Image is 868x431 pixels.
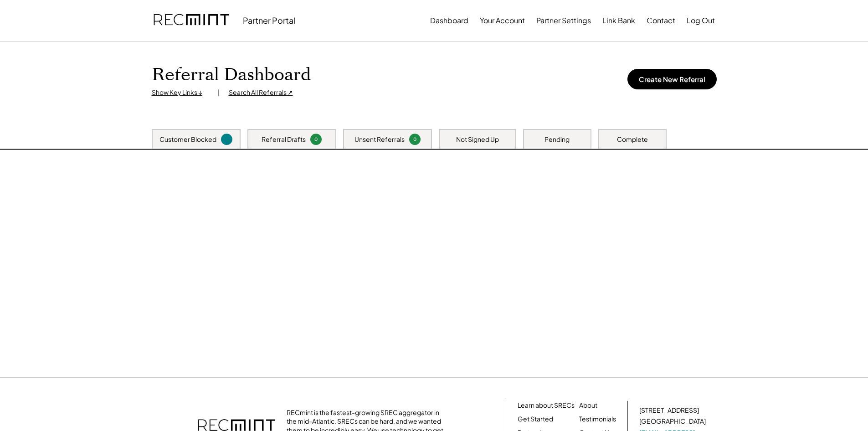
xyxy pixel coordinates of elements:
[518,401,575,410] a: Learn about SRECs
[229,88,293,97] div: Search All Referrals ↗
[152,64,311,86] h1: Referral Dashboard
[687,11,715,30] button: Log Out
[639,406,699,415] div: [STREET_ADDRESS]
[312,136,320,143] div: 0
[456,135,499,144] div: Not Signed Up
[647,11,675,30] button: Contact
[480,11,525,30] button: Your Account
[152,88,209,97] div: Show Key Links ↓
[627,69,717,89] button: Create New Referral
[154,5,229,36] img: recmint-logotype%403x.png
[518,415,553,424] a: Get Started
[617,135,648,144] div: Complete
[430,11,468,30] button: Dashboard
[218,88,220,97] div: |
[602,11,635,30] button: Link Bank
[639,417,706,426] div: [GEOGRAPHIC_DATA]
[579,415,616,424] a: Testimonials
[536,11,591,30] button: Partner Settings
[544,135,570,144] div: Pending
[579,401,597,410] a: About
[262,135,306,144] div: Referral Drafts
[411,136,419,143] div: 0
[354,135,405,144] div: Unsent Referrals
[159,135,216,144] div: Customer Blocked
[243,15,295,26] div: Partner Portal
